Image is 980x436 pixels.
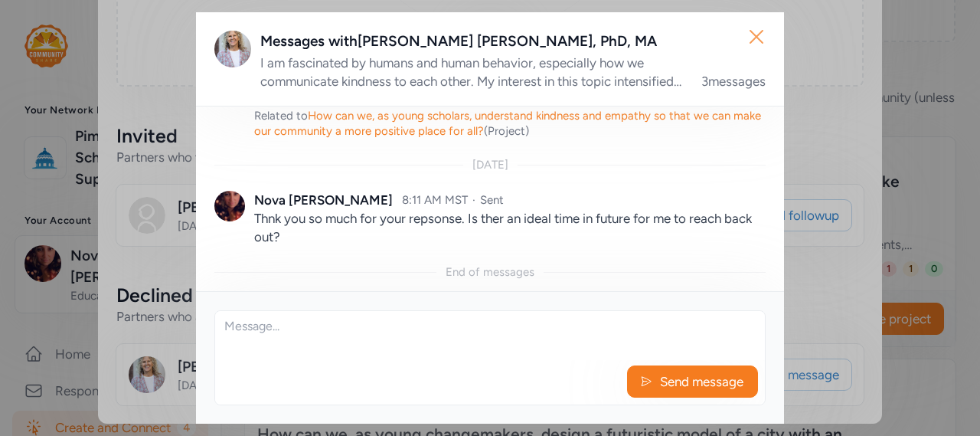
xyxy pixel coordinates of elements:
span: How can we, as young scholars, understand kindness and empathy so that we can make our community ... [254,109,761,138]
span: Related to (Project) [254,109,761,138]
button: Send message [627,366,758,398]
img: Avatar [214,31,251,67]
span: · [472,193,475,207]
div: End of messages [446,264,534,280]
div: 3 messages [701,72,766,90]
span: Sent [480,193,504,207]
div: Nova [PERSON_NAME] [254,191,393,209]
p: Thnk you so much for your repsonse. Is ther an ideal time in future for me to reach back out? [254,209,766,246]
span: Send message [658,372,745,391]
div: I am fascinated by humans and human behavior, especially how we communicate kindness to each othe... [260,54,683,90]
div: Messages with [PERSON_NAME] [PERSON_NAME], PhD, MA [260,31,766,52]
span: 8:11 AM MST [402,193,468,207]
div: [DATE] [472,157,508,172]
img: Avatar [214,191,245,221]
